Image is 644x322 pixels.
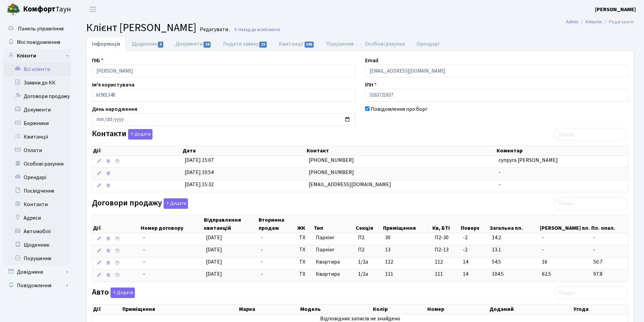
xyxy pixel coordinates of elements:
a: Порушення [3,252,71,265]
a: Інформація [86,37,126,51]
th: Приміщення [122,304,239,314]
a: Заявки до КК [3,76,71,90]
small: Редагувати . [198,26,230,33]
span: [PHONE_NUMBER] [309,169,354,176]
th: Дії [92,304,122,314]
li: Редагувати [602,18,634,26]
a: Орендарі [3,171,71,184]
a: Admin [566,18,578,25]
span: - [143,258,145,266]
span: супруга [PERSON_NAME] [499,156,558,164]
input: Пошук... [554,287,627,299]
a: Додати [162,197,188,209]
span: - [261,270,263,278]
span: 97.8 [593,270,625,278]
th: Пл. опал. [591,215,628,233]
span: ТХ [299,270,310,278]
a: Додати [126,128,152,140]
span: 14.2 [492,234,536,242]
span: [PHONE_NUMBER] [309,156,354,164]
th: Приміщення [382,215,432,233]
span: Квартира [316,258,353,266]
span: 50.7 [593,258,625,266]
span: [DATE] 15:07 [185,156,214,164]
span: 16 [542,258,588,266]
th: Коментар [496,146,628,155]
b: [PERSON_NAME] [595,6,636,13]
th: Тип [313,215,355,233]
th: [PERSON_NAME] пл. [539,215,591,233]
a: Автомобілі [3,225,71,238]
span: 16 [204,42,211,48]
label: Договори продажу [92,198,188,209]
a: Квитанції [3,130,71,144]
a: Подати заявку [217,37,273,51]
th: Модель [300,304,372,314]
span: - [499,169,501,176]
span: - [143,234,145,241]
span: Мої повідомлення [17,39,60,46]
a: Щоденник [126,37,170,51]
label: Email [365,56,378,65]
span: ТХ [299,258,310,266]
span: [DATE] 10:54 [185,169,214,176]
a: Клієнти [586,18,602,25]
a: Боржники [3,117,71,130]
label: Авто [92,288,135,298]
input: Пошук... [554,128,627,141]
span: - [542,246,588,254]
label: ІПН [365,81,377,89]
button: Авто [111,288,135,298]
a: Мої повідомлення [3,35,71,49]
th: Дата [182,146,306,155]
span: Квартира [316,270,353,278]
span: [EMAIL_ADDRESS][DOMAIN_NAME] [309,181,391,188]
a: Оплати [3,144,71,157]
span: Паркінг [316,234,353,242]
label: Ім'я користувача [92,81,135,89]
span: 13 [259,42,267,48]
th: Дії [92,146,182,155]
span: - [593,234,625,242]
button: Переключити навігацію [85,4,101,15]
span: 14 [463,270,486,278]
span: - [542,234,588,242]
th: Контакт [306,146,496,155]
th: Номер договору [140,215,203,233]
span: 62.5 [542,270,588,278]
th: Вторинна продаж [258,215,296,233]
a: Адреси [3,211,71,225]
img: logo.png [7,3,20,16]
span: ТХ [299,234,310,242]
span: - [499,181,501,188]
a: Контакти [3,198,71,211]
a: Щоденник [3,238,71,252]
th: Доданий [489,304,573,314]
th: Загальна пл. [489,215,539,233]
span: - [261,234,263,241]
label: Повідомлення про борг [371,105,428,113]
span: 3 [158,42,163,48]
span: 14 [463,258,486,266]
th: Дії [92,215,140,233]
span: П2-13 [435,246,457,254]
span: 13 [385,246,390,253]
span: Клієнт [PERSON_NAME] [86,20,196,35]
span: Таун [23,4,71,15]
nav: breadcrumb [556,15,644,29]
th: Марка [238,304,300,314]
span: -2 [463,246,486,254]
span: - [593,246,625,254]
span: -2 [463,234,486,242]
span: - [143,270,145,278]
th: Колір [372,304,427,314]
b: Комфорт [23,4,55,15]
a: Особові рахунки [3,157,71,171]
button: Договори продажу [164,198,188,209]
span: - [143,246,145,253]
a: Порушення [320,37,359,51]
span: П2 [358,246,364,253]
a: Всі клієнти [3,63,71,76]
span: [DATE] 15:32 [185,181,214,188]
span: 112 [385,258,393,266]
